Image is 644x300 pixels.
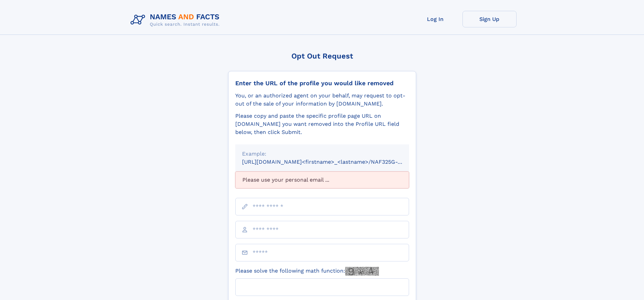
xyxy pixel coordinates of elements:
div: You, or an authorized agent on your behalf, may request to opt-out of the sale of your informatio... [235,92,409,108]
div: Please copy and paste the specific profile page URL on [DOMAIN_NAME] you want removed into the Pr... [235,112,409,136]
div: Please use your personal email ... [235,171,409,188]
img: Logo Names and Facts [128,11,225,29]
label: Please solve the following math function: [235,267,379,276]
small: [URL][DOMAIN_NAME]<firstname>_<lastname>/NAF325G-xxxxxxxx [242,159,422,165]
div: Example: [242,150,402,158]
div: Opt Out Request [228,52,416,60]
a: Sign Up [462,11,517,27]
a: Log In [408,11,462,27]
div: Enter the URL of the profile you would like removed [235,79,409,87]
